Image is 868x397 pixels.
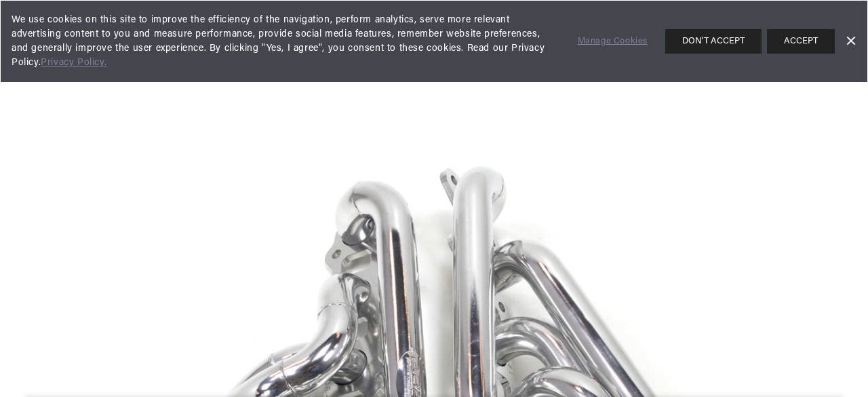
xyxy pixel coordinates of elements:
[840,31,861,52] a: Dismiss Banner
[578,35,648,49] a: Manage Cookies
[767,29,835,54] button: ACCEPT
[665,29,762,54] button: DON'T ACCEPT
[41,58,106,68] a: Privacy Policy.
[12,13,559,70] span: We use cookies on this site to improve the efficiency of the navigation, perform analytics, serve...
